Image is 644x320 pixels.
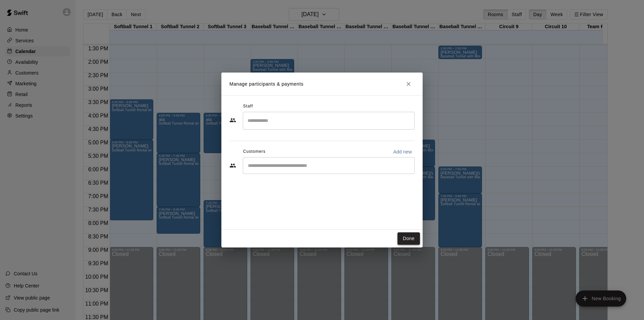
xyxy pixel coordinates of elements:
svg: Staff [229,117,236,124]
button: Add new [390,146,415,157]
button: Done [397,232,420,245]
div: Start typing to search customers... [243,157,415,174]
button: Close [402,78,415,90]
p: Manage participants & payments [229,81,304,88]
span: Customers [243,146,266,157]
svg: Customers [229,162,236,169]
p: Add new [393,148,412,155]
span: Staff [243,101,253,112]
div: Search staff [243,112,415,130]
